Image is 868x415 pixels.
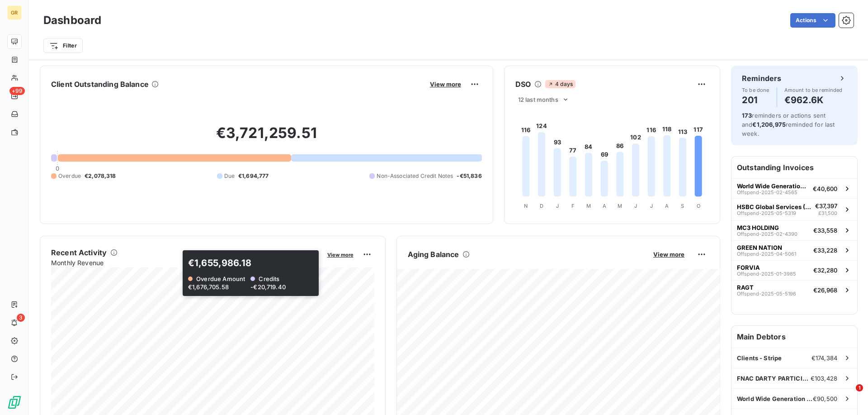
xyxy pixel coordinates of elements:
[737,375,811,382] span: FNAC DARTY PARTICIPATIONS ET SERVICES
[818,210,837,217] span: £31,500
[856,384,863,391] span: 1
[731,157,857,178] h6: Outstanding Invoices
[731,280,857,300] button: RAGTOffspend-2025-05-5196€26,968
[43,38,83,53] button: Filter
[17,314,25,322] span: 3
[737,224,779,231] span: MC3 HOLDING
[427,80,464,88] button: View more
[813,267,837,274] span: €32,280
[731,240,857,260] button: GREEN NATIONOffspend-2025-04-5061€33,228
[731,198,857,220] button: HSBC Global Services (UK) LimitedOffspend-2025-05-5319€37,397£31,500
[618,203,622,209] tspan: M
[731,220,857,240] button: MC3 HOLDINGOffspend-2025-02-4390€33,558
[7,395,22,410] img: Logo LeanPay
[837,384,859,406] iframe: Intercom live chat
[408,249,459,260] h6: Aging Balance
[811,354,837,362] span: €174,384
[737,264,760,271] span: FORVIA
[737,182,809,190] span: World Wide Generation LTD
[737,203,811,210] span: HSBC Global Services (UK) Limited
[737,190,797,195] span: Offspend-2025-02-4565
[737,291,796,296] span: Offspend-2025-05-5196
[653,251,684,258] span: View more
[681,203,684,209] tspan: S
[224,172,235,180] span: Due
[815,202,837,210] span: €37,397
[813,227,837,234] span: €33,558
[731,326,857,348] h6: Main Debtors
[742,112,752,119] span: 173
[813,247,837,254] span: €33,228
[634,203,637,209] tspan: J
[737,244,782,251] span: GREEN NATION
[813,286,837,294] span: €26,968
[571,203,574,209] tspan: F
[515,79,531,90] h6: DSO
[457,172,481,180] span: -€51,836
[51,124,482,151] h2: €3,721,259.51
[325,250,356,258] button: View more
[377,172,453,180] span: Non-Associated Credit Notes
[556,203,558,209] tspan: J
[51,247,107,258] h6: Recent Activity
[51,79,149,90] h6: Client Outstanding Balance
[737,354,782,362] span: Clients - Stripe
[737,271,796,277] span: Offspend-2025-01-3985
[51,258,321,267] span: Monthly Revenue
[238,172,269,180] span: €1,694,777
[742,87,769,93] span: To be done
[737,231,797,237] span: Offspend-2025-02-4390
[696,203,700,209] tspan: O
[737,284,754,291] span: RAGT
[784,87,843,93] span: Amount to be reminded
[731,178,857,198] button: World Wide Generation LTDOffspend-2025-02-4565€40,600
[790,13,835,28] button: Actions
[731,260,857,280] button: FORVIAOffspend-2025-01-3985€32,280
[665,203,669,209] tspan: A
[784,93,843,107] h4: €962.6K
[651,250,687,258] button: View more
[650,203,652,209] tspan: J
[545,80,576,88] span: 4 days
[430,81,461,88] span: View more
[43,12,101,29] h3: Dashboard
[811,375,837,382] span: €103,428
[524,203,528,209] tspan: N
[813,185,837,192] span: €40,600
[9,87,25,95] span: +99
[56,165,59,172] span: 0
[327,252,354,258] span: View more
[602,203,606,209] tspan: A
[737,251,796,257] span: Offspend-2025-04-5061
[737,395,813,402] span: World Wide Generation LTD
[518,96,558,103] span: 12 last months
[7,5,22,20] div: GR
[586,203,591,209] tspan: M
[540,203,543,209] tspan: D
[742,73,781,84] h6: Reminders
[742,93,769,107] h4: 201
[742,112,835,137] span: reminders or actions sent and reminded for last week.
[85,172,116,180] span: €2,078,318
[737,210,796,216] span: Offspend-2025-05-5319
[752,121,786,128] span: €1,206,975
[58,172,81,180] span: Overdue
[813,395,837,402] span: €90,500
